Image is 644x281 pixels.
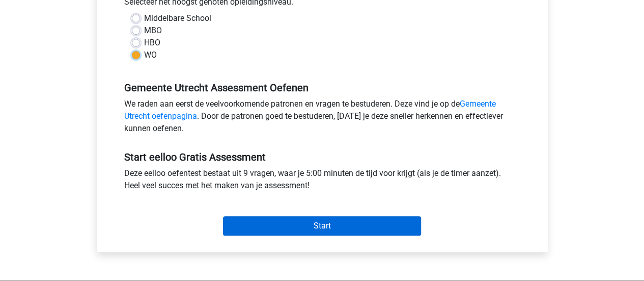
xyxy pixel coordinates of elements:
label: HBO [144,37,160,49]
label: Middelbare School [144,12,211,24]
h5: Start eelloo Gratis Assessment [124,151,520,163]
h5: Gemeente Utrecht Assessment Oefenen [124,82,520,94]
label: MBO [144,24,162,37]
input: Start [223,216,421,236]
div: Deze eelloo oefentest bestaat uit 9 vragen, waar je 5:00 minuten de tijd voor krijgt (als je de t... [117,167,528,196]
div: We raden aan eerst de veelvoorkomende patronen en vragen te bestuderen. Deze vind je op de . Door... [117,98,528,139]
label: WO [144,49,157,61]
a: Gemeente Utrecht oefenpagina [124,99,496,121]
